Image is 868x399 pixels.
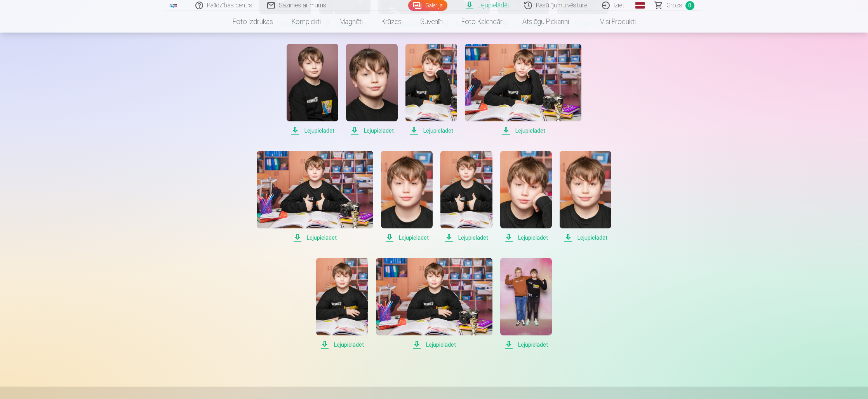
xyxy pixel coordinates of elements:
[452,11,513,33] a: Foto kalendāri
[381,151,433,242] a: Lejupielādēt
[381,233,433,242] span: Lejupielādēt
[666,1,682,10] span: Grozs
[287,44,338,135] a: Lejupielādēt
[685,1,694,10] span: 0
[316,258,368,349] a: Lejupielādēt
[405,126,457,135] span: Lejupielādēt
[169,3,178,8] img: /fa1
[405,44,457,135] a: Lejupielādēt
[500,151,552,242] a: Lejupielādēt
[257,151,373,242] a: Lejupielādēt
[257,233,373,242] span: Lejupielādēt
[465,44,581,135] a: Lejupielādēt
[560,151,611,242] a: Lejupielādēt
[500,340,552,349] span: Lejupielādēt
[500,233,552,242] span: Lejupielādēt
[411,11,452,33] a: Suvenīri
[440,151,492,242] a: Lejupielādēt
[376,340,492,349] span: Lejupielādēt
[223,11,282,33] a: Foto izdrukas
[465,126,581,135] span: Lejupielādēt
[316,340,368,349] span: Lejupielādēt
[578,11,645,33] a: Visi produkti
[287,126,338,135] span: Lejupielādēt
[346,44,398,135] a: Lejupielādēt
[500,258,552,349] a: Lejupielādēt
[372,11,411,33] a: Krūzes
[513,11,578,33] a: Atslēgu piekariņi
[376,258,492,349] a: Lejupielādēt
[560,233,611,242] span: Lejupielādēt
[330,11,372,33] a: Magnēti
[282,11,330,33] a: Komplekti
[440,233,492,242] span: Lejupielādēt
[346,126,398,135] span: Lejupielādēt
